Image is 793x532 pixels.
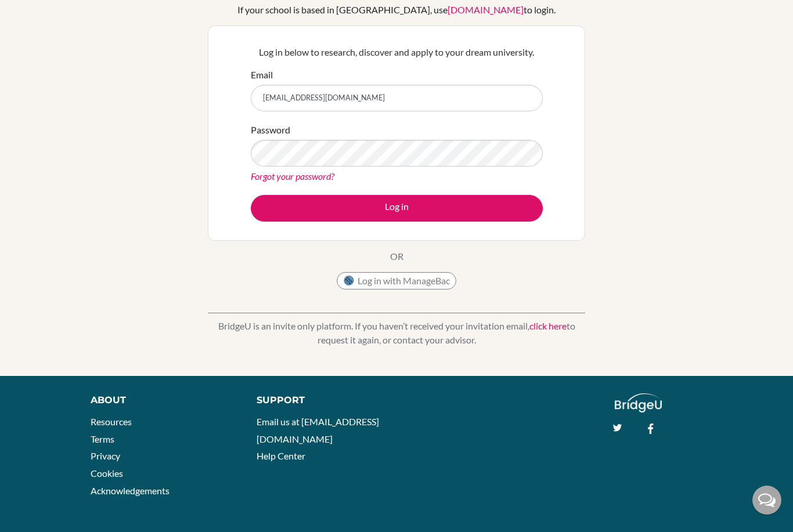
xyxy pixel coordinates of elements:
[28,8,60,19] span: Ayuda
[237,3,556,17] div: If your school is based in [GEOGRAPHIC_DATA], use to login.
[91,416,132,427] a: Resources
[257,393,385,407] div: Support
[91,450,120,461] a: Privacy
[615,393,662,412] img: logo_white@2x-f4f0deed5e89b7ecb1c2cc34c3e3d731f90f0f143d5ea2071677605dd97b5244.png
[337,272,456,289] button: Log in with ManageBac
[251,45,543,59] p: Log in below to research, discover and apply to your dream university.
[529,320,567,331] a: click here
[448,4,524,15] a: [DOMAIN_NAME]
[251,171,334,182] a: Forgot your password?
[390,249,403,263] p: OR
[91,468,123,479] a: Cookies
[208,319,585,347] p: BridgeU is an invite only platform. If you haven’t received your invitation email, to request it ...
[251,123,290,137] label: Password
[251,195,543,222] button: Log in
[91,433,114,444] a: Terms
[251,68,273,82] label: Email
[91,485,170,496] a: Acknowledgements
[91,393,230,407] div: About
[257,450,305,461] a: Help Center
[257,416,379,444] a: Email us at [EMAIL_ADDRESS][DOMAIN_NAME]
